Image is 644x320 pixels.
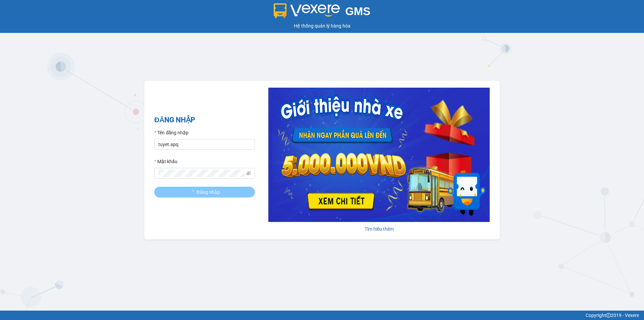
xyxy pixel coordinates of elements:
[158,170,245,177] input: Mật khẩu
[2,22,642,30] div: Hệ thống quản lý hàng hóa
[274,3,340,18] img: logo 2
[197,188,220,196] span: Đăng nhập
[274,10,371,15] a: GMS
[345,5,370,17] span: GMS
[268,88,490,222] img: banner-0
[268,225,490,233] div: Tìm hiểu thêm
[154,139,255,150] input: Tên đăng nhập
[154,158,177,165] label: Mật khẩu
[154,115,255,126] h2: ĐĂNG NHẬP
[5,312,639,319] div: Copyright 2019 - Vexere
[189,190,197,194] span: loading
[154,129,189,136] label: Tên đăng nhập
[246,171,251,176] span: eye-invisible
[154,187,255,197] button: Đăng nhập
[606,313,611,318] span: copyright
